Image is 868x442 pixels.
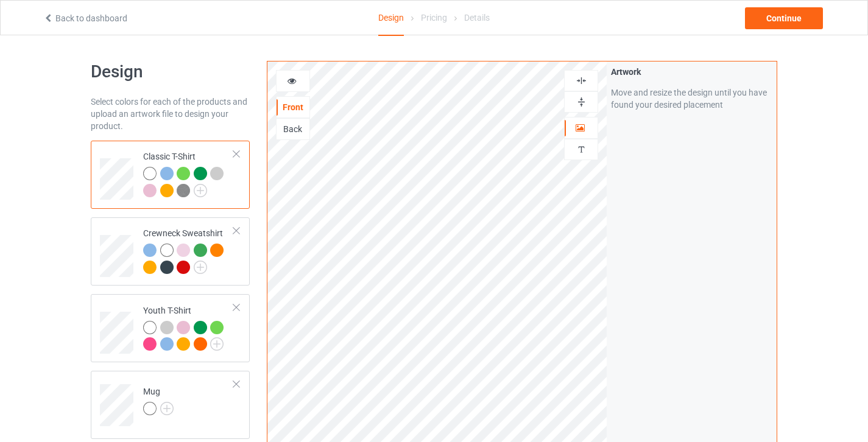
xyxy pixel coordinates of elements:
[91,96,250,132] div: Select colors for each of the products and upload an artwork file to design your product.
[277,123,309,135] div: Back
[91,141,250,209] div: Classic T-Shirt
[143,385,174,415] div: Mug
[464,1,490,35] div: Details
[91,294,250,362] div: Youth T-Shirt
[143,227,234,273] div: Crewneck Sweatshirt
[160,402,174,415] img: svg+xml;base64,PD94bWwgdmVyc2lvbj0iMS4wIiBlbmNvZGluZz0iVVRGLTgiPz4KPHN2ZyB3aWR0aD0iMjJweCIgaGVpZ2...
[745,7,823,29] div: Continue
[91,217,250,286] div: Crewneck Sweatshirt
[576,75,587,86] img: svg%3E%0A
[143,304,234,350] div: Youth T-Shirt
[194,261,207,274] img: svg+xml;base64,PD94bWwgdmVyc2lvbj0iMS4wIiBlbmNvZGluZz0iVVRGLTgiPz4KPHN2ZyB3aWR0aD0iMjJweCIgaGVpZ2...
[43,13,127,23] a: Back to dashboard
[277,101,309,113] div: Front
[91,371,250,439] div: Mug
[91,61,250,83] h1: Design
[378,1,404,36] div: Design
[210,337,224,351] img: svg+xml;base64,PD94bWwgdmVyc2lvbj0iMS4wIiBlbmNvZGluZz0iVVRGLTgiPz4KPHN2ZyB3aWR0aD0iMjJweCIgaGVpZ2...
[611,66,772,78] div: Artwork
[576,96,587,108] img: svg%3E%0A
[143,150,234,196] div: Classic T-Shirt
[194,184,207,197] img: svg+xml;base64,PD94bWwgdmVyc2lvbj0iMS4wIiBlbmNvZGluZz0iVVRGLTgiPz4KPHN2ZyB3aWR0aD0iMjJweCIgaGVpZ2...
[177,184,190,197] img: heather_texture.png
[421,1,447,35] div: Pricing
[576,144,587,155] img: svg%3E%0A
[611,86,772,111] div: Move and resize the design until you have found your desired placement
